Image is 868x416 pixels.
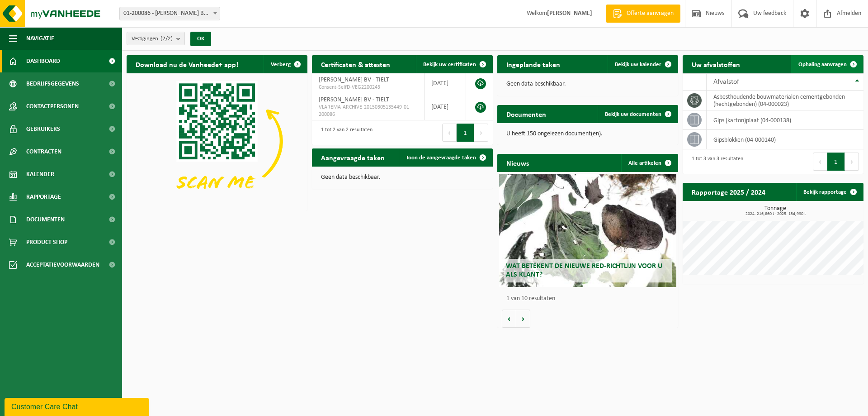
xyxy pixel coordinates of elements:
[127,73,307,209] img: Download de VHEPlus App
[798,62,847,67] span: Ophaling aanvragen
[796,183,863,201] a: Bekijk rapportage
[26,95,79,118] span: Contactpersonen
[707,110,863,130] td: gips (karton)plaat (04-000138)
[5,396,151,416] iframe: chat widget
[319,77,389,83] span: [PERSON_NAME] BV - TIELT
[621,154,677,172] a: Alle artikelen
[26,118,60,140] span: Gebruikers
[845,153,859,171] button: Next
[608,55,677,73] a: Bekijk uw kalender
[516,310,530,328] button: Volgende
[687,206,863,216] h3: Tonnage
[506,263,662,278] span: Wat betekent de nieuwe RED-richtlijn voor u als klant?
[26,186,61,208] span: Rapportage
[606,5,680,23] a: Offerte aanvragen
[316,123,373,143] div: 1 tot 2 van 2 resultaten
[605,111,661,117] span: Bekijk uw documenten
[312,55,399,73] h2: Certificaten & attesten
[26,231,67,253] span: Product Shop
[624,9,676,18] span: Offerte aanvragen
[707,130,863,149] td: gipsblokken (04-000140)
[506,131,669,137] p: U heeft 150 ongelezen document(en).
[319,96,389,103] span: [PERSON_NAME] BV - TIELT
[683,55,749,73] h2: Uw afvalstoffen
[26,140,61,163] span: Contracten
[425,93,466,120] td: [DATE]
[406,155,476,161] span: Toon de aangevraagde taken
[457,124,474,142] button: 1
[547,10,592,17] strong: [PERSON_NAME]
[319,84,417,91] span: Consent-SelfD-VEG2200243
[827,153,845,171] button: 1
[425,73,466,93] td: [DATE]
[312,148,394,166] h2: Aangevraagde taken
[26,72,79,95] span: Bedrijfsgegevens
[416,55,492,73] a: Bekijk uw certificaten
[442,124,457,142] button: Previous
[127,55,247,73] h2: Download nu de Vanheede+ app!
[499,174,676,287] a: Wat betekent de nieuwe RED-richtlijn voor u als klant?
[132,32,173,46] span: Vestigingen
[506,81,669,87] p: Geen data beschikbaar.
[506,296,674,302] p: 1 van 10 resultaten
[399,148,492,167] a: Toon de aangevraagde taken
[319,104,417,118] span: VLAREMA-ARCHIVE-20150305135449-01-200086
[26,208,65,231] span: Documenten
[813,153,827,171] button: Previous
[271,62,291,67] span: Verberg
[423,62,476,67] span: Bekijk uw certificaten
[474,124,488,142] button: Next
[119,7,220,20] span: 01-200086 - DAMMAN BV - TIELT
[497,105,555,123] h2: Documenten
[120,7,220,20] span: 01-200086 - DAMMAN BV - TIELT
[26,253,99,276] span: Acceptatievoorwaarden
[26,163,54,186] span: Kalender
[687,212,863,216] span: 2024: 216,860 t - 2025: 134,990 t
[502,310,516,328] button: Vorige
[26,27,54,50] span: Navigatie
[713,78,739,86] span: Afvalstof
[127,32,185,45] button: Vestigingen(2/2)
[598,105,677,123] a: Bekijk uw documenten
[707,91,863,110] td: asbesthoudende bouwmaterialen cementgebonden (hechtgebonden) (04-000023)
[791,55,863,73] a: Ophaling aanvragen
[190,32,211,46] button: OK
[26,50,60,72] span: Dashboard
[497,55,569,73] h2: Ingeplande taken
[687,152,743,172] div: 1 tot 3 van 3 resultaten
[683,183,774,201] h2: Rapportage 2025 / 2024
[321,174,484,181] p: Geen data beschikbaar.
[264,55,307,73] button: Verberg
[160,36,173,42] count: (2/2)
[497,154,538,172] h2: Nieuws
[615,62,661,67] span: Bekijk uw kalender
